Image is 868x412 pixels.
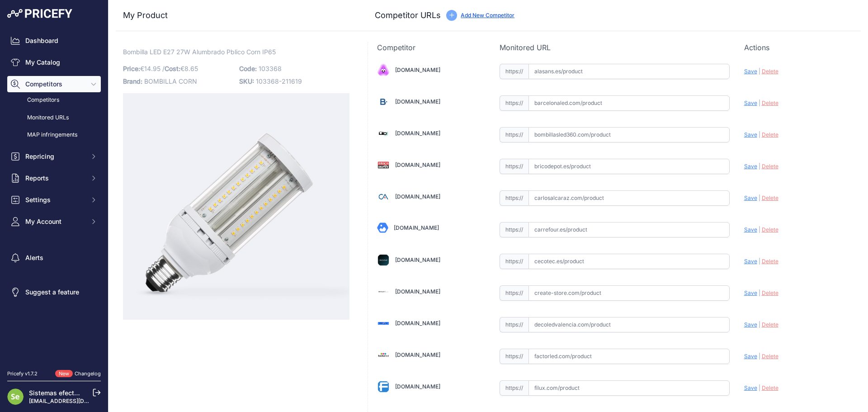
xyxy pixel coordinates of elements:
span: Save [744,289,757,296]
a: [DOMAIN_NAME] [395,130,440,137]
a: Monitored URLs [7,110,101,126]
span: Save [744,258,757,265]
a: Competitors [7,92,101,108]
a: [DOMAIN_NAME] [395,161,440,168]
a: [DOMAIN_NAME] [395,320,440,327]
span: Delete [762,99,778,106]
span: | [759,99,760,106]
span: Delete [762,353,778,360]
span: | [759,226,760,233]
span: | [759,289,760,296]
span: https:// [500,222,528,237]
a: [DOMAIN_NAME] [395,66,440,73]
input: decoledvalencia.com/product [528,317,730,332]
a: Suggest a feature [7,284,101,300]
span: Save [744,68,757,75]
h3: My Product [123,9,349,22]
span: | [759,163,760,170]
span: 103368 [259,65,282,72]
span: | [759,321,760,328]
span: 8.65 [184,65,198,72]
a: Add New Competitor [461,12,514,19]
span: Delete [762,258,778,265]
span: SKU: [239,77,254,85]
a: Changelog [75,370,101,377]
span: Delete [762,68,778,75]
nav: Sidebar [7,33,101,359]
a: Sistemas efectoLed [29,389,89,397]
a: [DOMAIN_NAME] [395,193,440,200]
span: 14.95 [144,65,160,72]
span: New [55,370,73,378]
input: carrefour.es/product [528,222,730,237]
span: Repricing [25,152,85,161]
a: [EMAIL_ADDRESS][DOMAIN_NAME] [29,398,123,404]
span: Save [744,194,757,201]
span: https:// [500,317,528,332]
span: https:// [500,190,528,206]
span: https:// [500,64,528,79]
span: Delete [762,384,778,391]
div: Pricefy v1.7.2 [7,370,38,378]
span: Settings [25,195,85,204]
p: Actions [744,42,852,53]
input: carlosalcaraz.com/product [528,190,730,206]
span: Delete [762,194,778,201]
span: Save [744,321,757,328]
span: https:// [500,380,528,396]
input: filux.com/product [528,380,730,396]
a: [DOMAIN_NAME] [395,383,440,390]
span: 103368-211619 [256,77,302,85]
h3: Competitor URLs [375,9,441,22]
span: | [759,194,760,201]
span: Save [744,353,757,360]
input: alasans.es/product [528,64,730,79]
a: [DOMAIN_NAME] [395,256,440,263]
input: cecotec.es/product [528,254,730,269]
span: BOMBILLA CORN [144,77,197,85]
p: Competitor [377,42,485,53]
span: https:// [500,159,528,174]
span: Brand: [123,77,142,85]
span: Save [744,226,757,233]
button: Competitors [7,76,101,92]
span: Cost: [165,65,180,72]
input: bricodepot.es/product [528,159,730,174]
input: bombillasled360.com/product [528,127,730,142]
span: Delete [762,226,778,233]
span: Save [744,131,757,138]
span: Save [744,384,757,391]
span: / € [162,65,198,72]
span: Competitors [25,80,85,89]
span: | [759,384,760,391]
a: [DOMAIN_NAME] [395,351,440,358]
span: Delete [762,163,778,170]
a: [DOMAIN_NAME] [395,98,440,105]
img: Pricefy Logo [7,9,72,18]
button: Reports [7,170,101,186]
span: https:// [500,254,528,269]
span: Code: [239,65,257,72]
input: create-store.com/product [528,285,730,301]
span: Delete [762,131,778,138]
span: | [759,131,760,138]
button: Repricing [7,148,101,165]
p: € [123,62,234,75]
span: https:// [500,349,528,364]
span: Delete [762,289,778,296]
span: Bombilla LED E27 27W Alumbrado Pblico Corn IP65 [123,46,276,57]
span: Price: [123,65,140,72]
span: | [759,258,760,265]
span: | [759,353,760,360]
span: My Account [25,217,85,226]
p: Monitored URL [500,42,730,53]
a: My Catalog [7,54,101,71]
a: [DOMAIN_NAME] [394,224,439,231]
a: MAP infringements [7,127,101,143]
a: Alerts [7,250,101,266]
button: Settings [7,192,101,208]
input: factorled.com/product [528,349,730,364]
input: barcelonaled.com/product [528,95,730,111]
span: https:// [500,285,528,301]
span: Save [744,163,757,170]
